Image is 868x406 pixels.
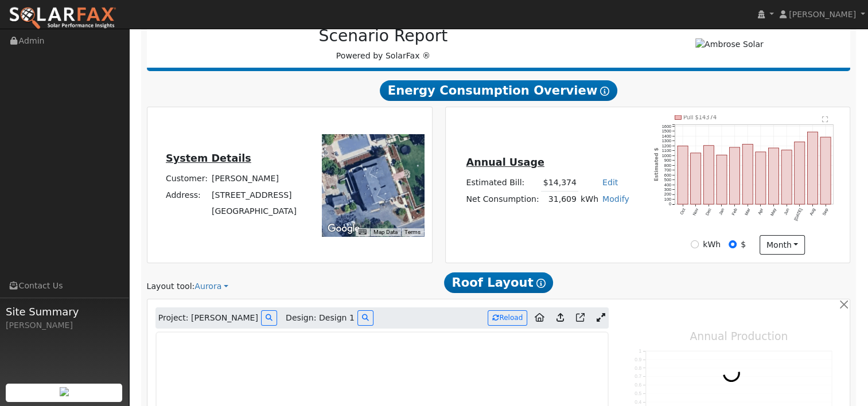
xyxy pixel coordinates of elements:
[691,240,699,248] input: kWh
[6,319,123,331] div: [PERSON_NAME]
[653,148,659,182] text: Estimated $
[60,387,69,396] img: retrieve
[158,312,258,324] span: Project: [PERSON_NAME]
[147,282,195,291] span: Layout tool:
[194,280,228,292] a: Aurora
[664,173,671,178] text: 600
[760,235,805,255] button: month
[741,239,746,251] label: $
[664,182,671,188] text: 400
[602,178,618,187] a: Edit
[768,148,779,204] rect: onclick=""
[679,208,686,216] text: Oct
[600,87,609,96] i: Show Help
[164,171,209,187] td: Customer:
[661,138,671,143] text: 1300
[703,239,721,251] label: kWh
[464,174,541,191] td: Estimated Bill:
[661,143,671,149] text: 1200
[541,174,578,191] td: $14,374
[661,128,671,134] text: 1500
[690,153,700,204] rect: onclick=""
[789,10,856,19] span: [PERSON_NAME]
[756,152,766,204] rect: onclick=""
[464,191,541,208] td: Net Consumption:
[781,150,792,205] rect: onclick=""
[536,279,546,288] i: Show Help
[153,26,614,62] div: Powered by SolarFax ®
[209,187,298,203] td: [STREET_ADDRESS]
[6,304,123,319] span: Site Summary
[704,208,713,217] text: Dec
[695,38,764,50] img: Ambrose Solar
[552,309,569,327] a: Upload consumption to Aurora project
[209,171,298,187] td: [PERSON_NAME]
[678,146,688,205] rect: onclick=""
[571,309,589,327] a: Open in Aurora
[444,272,554,293] span: Roof Layout
[9,6,116,30] img: SolarFax
[664,187,671,192] text: 300
[466,157,544,168] u: Annual Usage
[661,153,671,158] text: 1000
[664,197,671,202] text: 100
[683,114,717,120] text: Pull $14374
[664,177,671,182] text: 500
[668,202,671,207] text: 0
[488,310,527,326] button: Reload
[718,208,725,216] text: Jan
[530,309,549,327] a: Aurora to Home
[729,147,739,204] rect: onclick=""
[730,208,738,216] text: Feb
[380,80,617,101] span: Energy Consumption Overview
[602,194,629,204] a: Modify
[592,310,609,327] a: Expand Aurora window
[793,208,803,222] text: [DATE]
[822,208,830,217] text: Sep
[795,142,805,204] rect: onclick=""
[822,116,828,123] text: 
[664,158,671,163] text: 900
[541,191,578,208] td: 31,609
[783,208,790,216] text: Jun
[717,155,727,204] rect: onclick=""
[164,187,209,203] td: Address:
[664,163,671,168] text: 800
[661,148,671,153] text: 1100
[166,153,251,164] u: System Details
[691,208,699,217] text: Nov
[661,134,671,139] text: 1400
[703,146,714,205] rect: onclick=""
[286,312,355,324] span: Design: Design 1
[664,167,671,173] text: 700
[578,191,600,208] td: kWh
[209,203,298,219] td: [GEOGRAPHIC_DATA]
[744,207,752,216] text: Mar
[808,208,816,217] text: Aug
[661,124,671,129] text: 1600
[807,132,818,204] rect: onclick=""
[325,221,363,236] img: Google
[820,137,831,204] rect: onclick=""
[769,208,777,217] text: May
[729,240,737,248] input: $
[359,228,367,236] button: Keyboard shortcuts
[664,192,671,197] text: 200
[757,207,764,216] text: Apr
[158,26,608,46] h2: Scenario Report
[325,221,363,236] a: Open this area in Google Maps (opens a new window)
[373,228,398,236] button: Map Data
[742,145,753,205] rect: onclick=""
[404,229,421,235] a: Terms (opens in new tab)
